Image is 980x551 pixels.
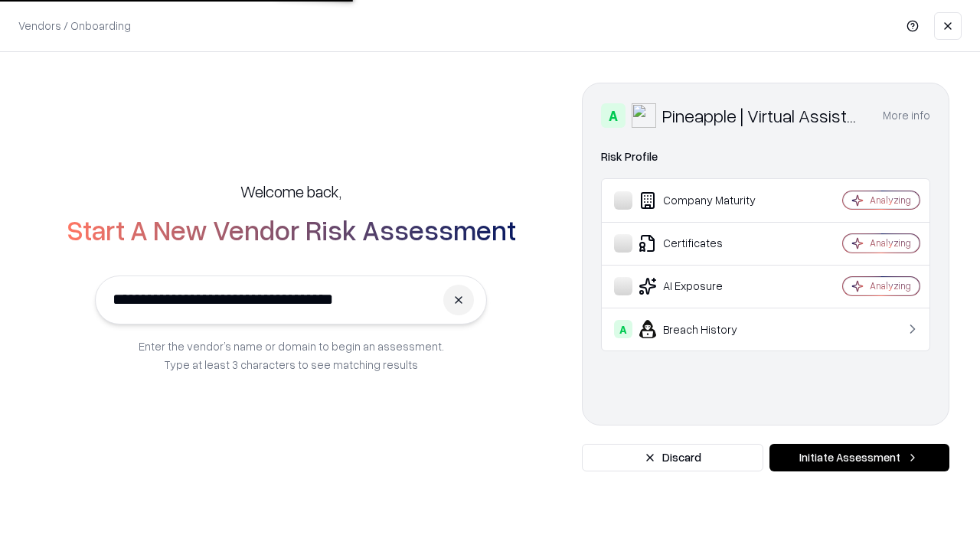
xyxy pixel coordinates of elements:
[614,320,797,338] div: Breach History
[769,444,949,471] button: Initiate Assessment
[601,148,930,166] div: Risk Profile
[614,277,797,295] div: AI Exposure
[18,18,131,34] p: Vendors / Onboarding
[883,102,930,129] button: More info
[662,103,864,128] div: Pineapple | Virtual Assistant Agency
[139,337,444,373] p: Enter the vendor’s name or domain to begin an assessment. Type at least 3 characters to see match...
[614,191,797,210] div: Company Maturity
[240,181,341,202] h5: Welcome back,
[870,194,911,207] div: Analyzing
[614,320,632,338] div: A
[632,103,656,128] img: Pineapple | Virtual Assistant Agency
[582,444,763,471] button: Discard
[870,236,911,249] div: Analyzing
[601,103,626,128] div: A
[870,279,911,292] div: Analyzing
[67,214,516,245] h2: Start A New Vendor Risk Assessment
[614,234,797,253] div: Certificates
